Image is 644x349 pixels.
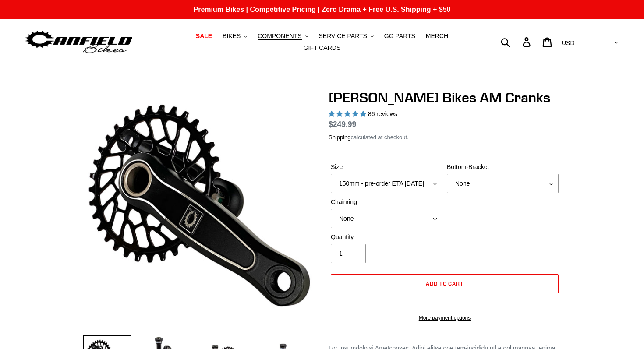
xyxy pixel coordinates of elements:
span: COMPONENTS [258,32,301,40]
button: SERVICE PARTS [314,30,378,42]
div: calculated at checkout. [329,133,561,142]
span: 4.97 stars [329,110,368,117]
span: Add to cart [426,280,464,287]
span: GG PARTS [384,32,415,40]
a: Shipping [329,134,351,141]
label: Size [331,162,442,172]
span: GIFT CARDS [304,44,341,52]
a: More payment options [331,314,559,322]
span: SALE [196,32,212,40]
img: Canfield Bikes [24,28,134,56]
button: Add to cart [331,274,559,293]
a: SALE [191,30,216,42]
a: GIFT CARDS [299,42,345,54]
span: 86 reviews [368,110,397,117]
span: BIKES [223,32,241,40]
a: GG PARTS [380,30,420,42]
button: BIKES [218,30,251,42]
h1: [PERSON_NAME] Bikes AM Cranks [329,89,561,106]
input: Search [506,32,528,52]
label: Chainring [331,197,442,207]
a: MERCH [421,30,453,42]
label: Bottom-Bracket [447,162,559,172]
span: $249.99 [329,120,356,129]
button: COMPONENTS [253,30,312,42]
label: Quantity [331,233,442,242]
span: SERVICE PARTS [318,32,367,40]
span: MERCH [426,32,448,40]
